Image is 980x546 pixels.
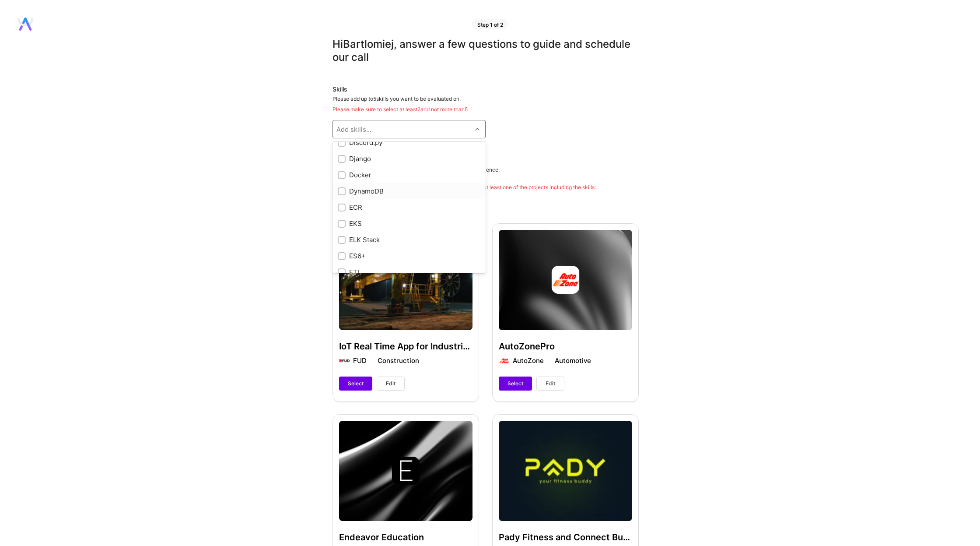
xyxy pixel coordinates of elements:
div: Django [338,154,480,163]
span: Edit [546,380,555,387]
div: Docker [338,170,480,180]
span: Select [348,380,364,387]
button: Select [339,377,372,391]
button: Select [499,377,532,391]
i: icon Chevron [475,127,479,131]
div: Discord.py [338,138,480,147]
div: Please make sure to select at least 2 and not more than 5 [332,106,639,113]
div: ES6+ [338,251,480,261]
div: DynamoDB [338,187,480,196]
div: ECR [338,203,480,212]
div: ELK Stack [338,235,480,244]
div: Please add up to 5 skills you want to be evaluated on. [332,95,639,113]
div: Hi Bartlomiej , answer a few questions to guide and schedule our call [332,38,639,64]
div: Step 1 of 2 [472,19,508,29]
div: ETL [338,268,480,277]
button: Edit [536,377,564,391]
button: Edit [377,377,405,391]
span: Edit [386,380,395,387]
div: Add skills... [336,125,371,134]
div: EKS [338,219,480,228]
span: Select [507,380,523,387]
div: Skills [332,85,639,94]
